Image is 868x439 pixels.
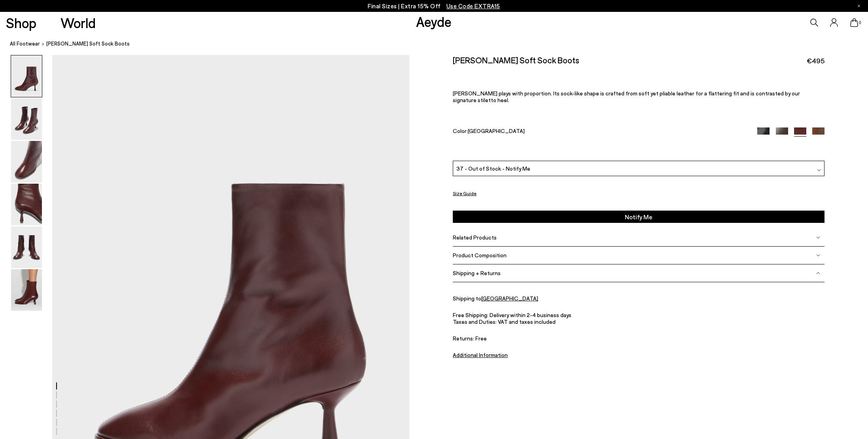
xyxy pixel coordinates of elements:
button: Notify Me [453,211,825,223]
a: 0 [850,18,858,27]
span: Navigate to /collections/ss25-final-sizes [446,2,500,10]
button: Size Guide [453,188,477,198]
img: Dorothy Soft Sock Boots - Image 5 [11,226,42,268]
a: World [61,16,96,30]
span: €495 [807,56,825,66]
img: svg%3E [816,271,820,275]
p: Final Sizes | Extra 15% Off [368,1,500,11]
p: [PERSON_NAME] plays with proportion. Its sock-like shape is crafted from soft yet pliable leather... [453,90,825,103]
img: Dorothy Soft Sock Boots - Image 2 [11,98,42,140]
img: svg%3E [817,168,821,172]
span: Shipping + Returns [453,270,501,276]
a: Shop [6,16,36,30]
h2: [PERSON_NAME] Soft Sock Boots [453,55,579,65]
a: Additional Information [453,352,508,358]
nav: breadcrumb [10,33,868,55]
span: 0 [858,21,862,25]
span: 37 - Out of Stock - Notify Me [456,164,530,173]
span: Returns: Free [453,335,825,342]
span: Related Products [453,234,497,241]
a: Aeyde [416,13,452,30]
img: svg%3E [816,253,820,257]
div: Color: [453,127,745,137]
span: [PERSON_NAME] Soft Sock Boots [46,40,130,48]
a: [GEOGRAPHIC_DATA] [481,295,538,302]
span: [GEOGRAPHIC_DATA] [468,127,525,134]
div: Shipping to [453,295,825,302]
img: svg%3E [816,236,820,239]
img: Dorothy Soft Sock Boots - Image 4 [11,184,42,225]
img: Dorothy Soft Sock Boots - Image 6 [11,269,42,311]
img: Dorothy Soft Sock Boots - Image 1 [11,55,42,97]
div: Free Shipping: Delivery within 2-4 business days Taxes and Duties: VAT and taxes included [453,312,825,342]
a: All Footwear [10,40,40,48]
span: Product Composition [453,252,507,258]
img: Dorothy Soft Sock Boots - Image 3 [11,141,42,182]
